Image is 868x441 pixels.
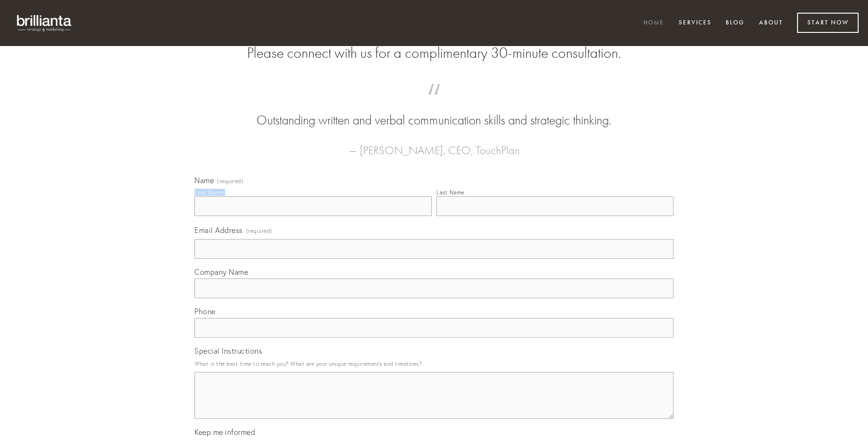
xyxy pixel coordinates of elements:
[194,346,262,356] span: Special Instructions
[753,15,789,31] a: About
[194,44,674,62] h2: Please connect with us for a complimentary 30-minute consultation.
[194,357,674,370] p: What is the best time to reach you? What are your unique requirements and timelines?
[194,176,214,185] span: Name
[217,178,243,184] span: (required)
[209,93,659,130] blockquote: Outstanding written and verbal communication skills and strategic thinking.
[720,15,751,31] a: Blog
[637,15,670,31] a: Home
[194,307,216,316] span: Phone
[194,225,243,235] span: Email Address
[797,13,859,33] a: Start Now
[194,189,223,196] div: First Name
[673,15,718,31] a: Services
[209,93,659,111] span: “
[246,224,272,237] span: (required)
[194,427,255,437] span: Keep me informed
[9,9,80,37] img: brillianta - research, strategy, marketing
[194,267,248,277] span: Company Name
[436,189,465,196] div: Last Name
[209,130,659,160] figcaption: — [PERSON_NAME], CEO, TouchPlan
